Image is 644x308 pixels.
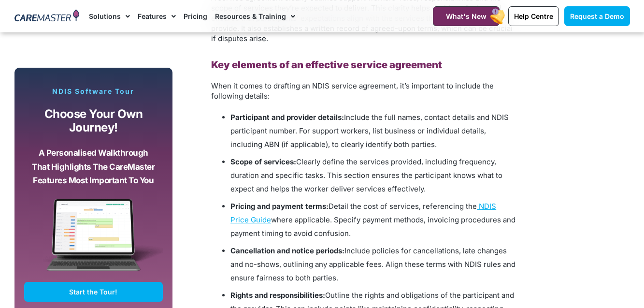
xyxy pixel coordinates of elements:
span: When it comes to drafting an NDIS service agreement, it’s important to include the following deta... [211,81,494,101]
p: Choose your own journey! [31,107,156,135]
b: Rights and responsibilities: [230,291,325,300]
span: Include policies for cancellations, late changes and no-shows, outlining any applicable fees. Ali... [230,246,515,282]
p: A personalised walkthrough that highlights the CareMaster features most important to you [31,146,156,188]
b: Pricing and payment terms: [230,202,329,211]
span: Include the full names, contact details and NDIS participant number. For support workers, list bu... [230,113,509,149]
b: Participant and provider details: [230,113,344,122]
p: NDIS Software Tour [24,87,163,96]
a: What's New [433,6,500,26]
span: Help Centre [514,12,553,20]
b: Cancellation and notice periods: [230,246,344,255]
img: CareMaster Software Mockup on Screen [24,199,163,282]
img: CareMaster Logo [14,9,80,24]
span: Request a Demo [570,12,624,20]
a: Help Centre [508,6,559,26]
span: What's New [446,12,487,20]
span: Detail the cost of services, referencing the [329,202,477,211]
span: Start the Tour! [69,288,117,296]
span: Clearly define the services provided, including frequency, duration and specific tasks. This sect... [230,157,502,193]
span: where applicable. Specify payment methods, invoicing procedures and payment timing to avoid confu... [230,215,515,238]
b: Key elements of an effective service agreement [211,59,442,71]
b: Scope of services: [230,157,296,166]
a: Start the Tour! [24,282,163,302]
a: Request a Demo [564,6,630,26]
